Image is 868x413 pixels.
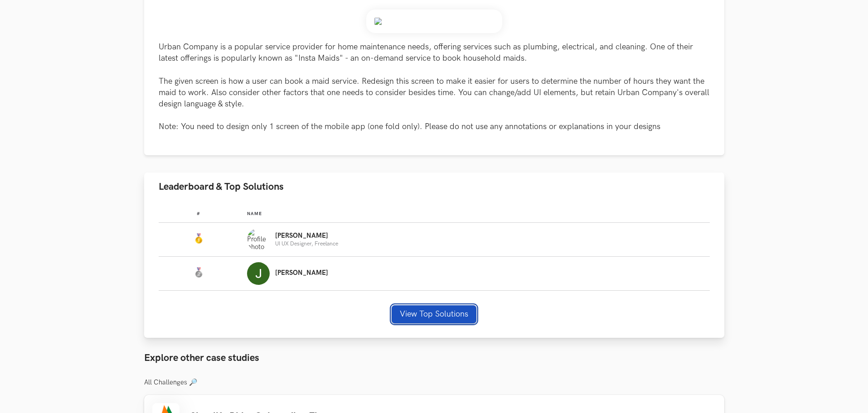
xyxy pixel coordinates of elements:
h3: All Challenges 🔎 [144,379,724,387]
img: Gold Medal [193,233,204,244]
button: Leaderboard & Top Solutions [144,173,724,201]
img: Weekend_Hackathon_83_banner.png [366,10,502,33]
h3: Explore other case studies [144,352,724,364]
span: # [197,211,200,216]
table: Leaderboard [159,204,710,291]
div: Case Study details [144,7,724,155]
button: View Top Solutions [392,305,476,323]
p: Urban Company is a popular service provider for home maintenance needs, offering services such as... [159,41,710,133]
img: Silver Medal [193,267,204,278]
div: Leaderboard & Top Solutions [144,201,724,338]
p: UI UX Designer, Freelance [275,241,338,247]
span: Name [247,211,262,216]
span: Leaderboard & Top Solutions [159,181,284,193]
img: Profile photo [247,228,270,251]
p: [PERSON_NAME] [275,232,338,240]
img: Profile photo [247,262,270,285]
p: [PERSON_NAME] [275,269,328,277]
